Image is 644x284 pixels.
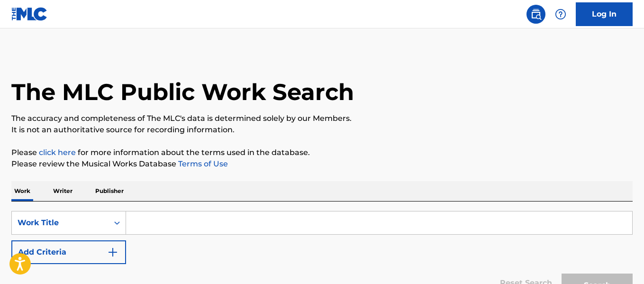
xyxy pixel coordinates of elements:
[176,159,228,168] a: Terms of Use
[92,181,127,201] p: Publisher
[18,217,103,229] div: Work Title
[11,7,48,21] img: MLC Logo
[50,181,75,201] p: Writer
[107,247,118,258] img: 9d2ae6d4665cec9f34b9.svg
[11,181,33,201] p: Work
[39,148,76,157] a: click here
[526,5,545,24] a: Public Search
[555,9,566,20] img: help
[11,158,633,170] p: Please review the Musical Works Database
[576,2,633,26] a: Log In
[597,238,644,284] iframe: Chat Widget
[11,240,126,264] button: Add Criteria
[530,9,542,20] img: search
[11,78,354,106] h1: The MLC Public Work Search
[11,124,633,136] p: It is not an authoritative source for recording information.
[551,5,570,24] div: Help
[11,147,633,158] p: Please for more information about the terms used in the database.
[11,113,633,124] p: The accuracy and completeness of The MLC's data is determined solely by our Members.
